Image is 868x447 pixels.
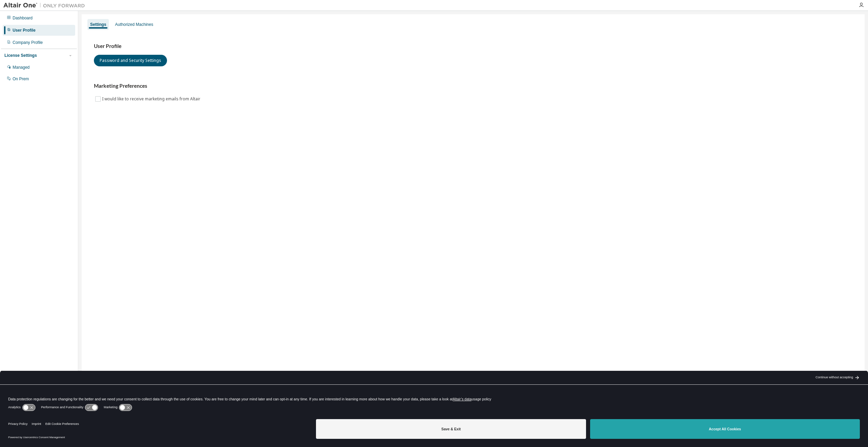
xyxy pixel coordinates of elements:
h3: User Profile [94,43,852,50]
div: Company Profile [13,40,43,45]
div: License Settings [4,53,37,58]
div: Authorized Machines [115,22,153,27]
div: User Profile [13,28,35,33]
h3: Marketing Preferences [94,83,852,89]
div: Settings [90,22,106,27]
label: I would like to receive marketing emails from Altair [102,95,202,103]
div: Dashboard [13,15,33,21]
button: Password and Security Settings [94,55,167,66]
div: On Prem [13,76,29,82]
img: Altair One [3,2,88,9]
div: Managed [13,65,30,70]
